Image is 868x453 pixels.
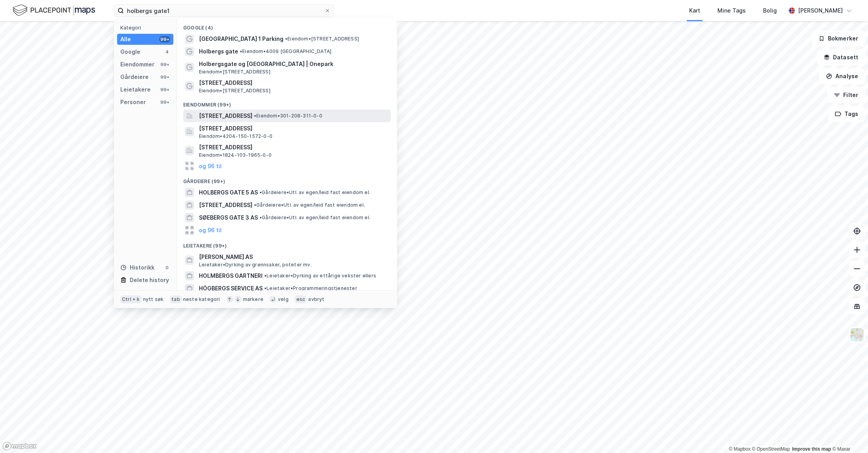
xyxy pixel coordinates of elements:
[120,295,142,303] div: Ctrl + k
[183,296,220,303] div: neste kategori
[259,215,262,220] span: •
[264,273,267,279] span: •
[177,237,397,251] div: Leietakere (99+)
[177,18,397,33] div: Google (4)
[752,446,790,452] a: OpenStreetMap
[264,285,267,291] span: •
[120,97,146,107] div: Personer
[159,36,170,42] div: 99+
[812,31,865,46] button: Bokmerker
[199,34,283,44] span: [GEOGRAPHIC_DATA] 1 Parking
[829,415,868,453] iframe: Chat Widget
[159,74,170,80] div: 99+
[199,133,272,139] span: Eiendom • 4204-150-1572-0-0
[717,6,746,15] div: Mine Tags
[763,6,777,15] div: Bolig
[259,189,370,196] span: Gårdeiere • Utl. av egen/leid fast eiendom el.
[254,113,322,119] span: Eiendom • 301-208-311-0-0
[199,161,222,171] button: og 96 til
[259,215,370,221] span: Gårdeiere • Utl. av egen/leid fast eiendom el.
[177,95,397,110] div: Eiendommer (99+)
[13,4,95,17] img: logo.f888ab2527a4732fd821a326f86c7f29.svg
[285,36,359,42] span: Eiendom • [STREET_ADDRESS]
[120,25,173,31] div: Kategori
[199,69,270,75] span: Eiendom • [STREET_ADDRESS]
[199,284,263,293] span: HÖGBERGS SERVICE AS
[689,6,700,15] div: Kart
[278,296,289,303] div: velg
[199,47,238,56] span: Holbergs gate
[177,172,397,186] div: Gårdeiere (99+)
[124,5,324,17] input: Søk på adresse, matrikkel, gårdeiere, leietakere eller personer
[199,213,258,222] span: SØEBERGS GATE 3 AS
[120,47,140,57] div: Google
[120,60,154,69] div: Eiendommer
[199,124,388,133] span: [STREET_ADDRESS]
[143,296,164,303] div: nytt søk
[199,143,388,152] span: [STREET_ADDRESS]
[199,59,388,69] span: Holbergsgate og [GEOGRAPHIC_DATA] | Onepark
[295,295,307,303] div: esc
[120,35,131,44] div: Alle
[120,72,149,82] div: Gårdeiere
[199,78,388,88] span: [STREET_ADDRESS]
[159,86,170,93] div: 99+
[199,88,270,94] span: Eiendom • [STREET_ADDRESS]
[264,285,357,292] span: Leietaker • Programmeringstjenester
[164,49,170,55] div: 4
[2,442,37,451] a: Mapbox homepage
[729,446,750,452] a: Mapbox
[254,113,256,119] span: •
[819,68,865,84] button: Analyse
[259,189,262,195] span: •
[850,327,864,342] img: Z
[254,202,365,208] span: Gårdeiere • Utl. av egen/leid fast eiendom el.
[240,48,331,55] span: Eiendom • 4009 [GEOGRAPHIC_DATA]
[798,6,843,15] div: [PERSON_NAME]
[264,273,376,279] span: Leietaker • Dyrking av ettårige vekster ellers
[199,262,312,268] span: Leietaker • Dyrking av grønnsaker, poteter mv.
[792,446,831,452] a: Improve this map
[243,296,263,303] div: markere
[120,85,151,94] div: Leietakere
[817,50,865,65] button: Datasett
[827,87,865,103] button: Filter
[308,296,324,303] div: avbryt
[199,188,258,197] span: HOLBERGS GATE 5 AS
[170,295,182,303] div: tab
[120,263,154,272] div: Historikk
[199,252,388,262] span: [PERSON_NAME] AS
[199,226,222,235] button: og 96 til
[254,202,256,208] span: •
[829,415,868,453] div: Kontrollprogram for chat
[130,275,169,285] div: Delete history
[828,106,865,122] button: Tags
[159,61,170,68] div: 99+
[159,99,170,105] div: 99+
[240,48,242,54] span: •
[199,271,263,281] span: HOLMBERGS GARTNERI
[199,200,252,210] span: [STREET_ADDRESS]
[164,264,170,271] div: 0
[199,111,252,121] span: [STREET_ADDRESS]
[199,152,272,158] span: Eiendom • 1824-103-1965-0-0
[285,36,287,42] span: •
